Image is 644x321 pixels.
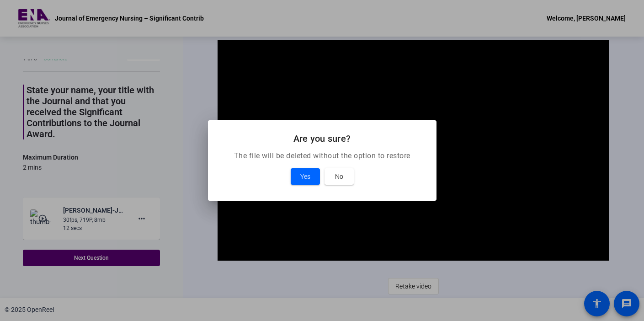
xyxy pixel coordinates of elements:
span: No [335,171,343,182]
button: Yes [291,168,320,185]
span: Yes [300,171,310,182]
p: The file will be deleted without the option to restore [219,150,426,161]
h2: Are you sure? [219,131,426,146]
button: No [325,168,354,185]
